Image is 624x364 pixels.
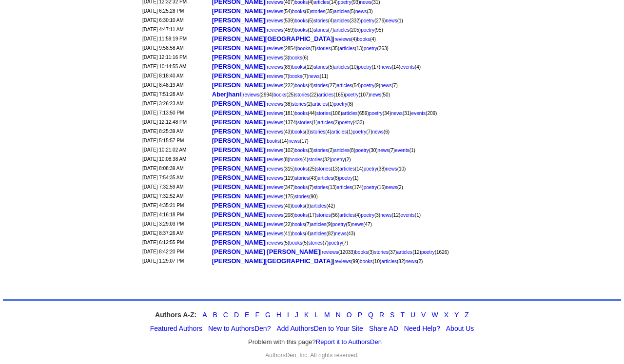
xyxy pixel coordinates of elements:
a: stories [316,212,331,218]
a: stories [313,83,328,88]
a: news [406,259,417,264]
a: news [386,185,397,190]
a: stories [313,64,328,70]
a: D [234,311,239,319]
a: reviews [243,92,259,97]
font: (13) [339,46,363,51]
font: [PERSON_NAME] [212,146,265,153]
a: news [372,129,383,134]
font: (10) [334,64,358,70]
font: [PERSON_NAME] [212,128,265,135]
font: [PERSON_NAME] [212,165,265,172]
a: Need Help? [404,325,440,332]
font: (4) [357,37,376,42]
a: books [294,18,308,23]
a: books [292,203,305,209]
a: stories [292,101,306,107]
a: news [380,212,391,218]
a: reviews [267,120,283,125]
a: news [386,18,397,23]
a: [PERSON_NAME] [212,43,265,52]
a: articles [342,111,358,116]
a: stories [297,120,312,125]
font: (14) [380,64,400,70]
a: reviews [267,55,283,60]
a: books [292,64,305,70]
a: C [223,311,228,319]
a: articles [337,185,352,190]
font: [PERSON_NAME] [212,183,265,191]
a: stories [308,240,322,246]
a: articles [381,259,397,264]
a: poetry [345,92,359,97]
a: X [444,311,448,319]
a: news [380,64,391,70]
font: (5) [334,9,355,14]
a: news [378,148,389,153]
a: books [294,185,308,190]
a: books [292,129,305,134]
font: (3) [267,55,289,60]
a: J [295,311,298,319]
font: [PERSON_NAME] [212,137,265,144]
a: events [400,64,414,70]
a: reviews [267,240,283,246]
font: [PERSON_NAME] [212,211,265,218]
a: [PERSON_NAME] [212,99,265,107]
a: books [297,46,311,51]
a: S [390,311,394,319]
a: articles [339,212,355,218]
font: [DATE] 8:48:19 AM [142,82,184,88]
a: events [400,212,414,218]
a: reviews [334,259,351,264]
a: poetry [369,111,383,116]
font: [PERSON_NAME] [212,54,265,61]
a: reviews [267,64,283,70]
a: books [289,74,302,79]
font: (54) [337,83,361,88]
font: (1) [386,18,403,23]
a: poetry [339,175,353,181]
a: stories [294,194,309,199]
a: stories [294,175,309,181]
a: books [294,111,308,116]
a: stories [313,18,328,23]
a: [PERSON_NAME] [212,127,265,135]
a: books [294,27,308,33]
font: [PERSON_NAME] [212,44,265,52]
a: M [324,311,330,319]
font: | [241,91,390,98]
font: (4) [334,37,357,42]
font: (9) [361,83,380,88]
a: [PERSON_NAME] [212,182,265,191]
a: New to AuthorsDen? [208,325,271,332]
a: K [304,311,309,319]
font: Aberjhani [212,91,241,98]
a: reviews [267,129,283,134]
font: (7) [297,46,316,51]
font: [PERSON_NAME][GEOGRAPHIC_DATA] [212,257,333,265]
a: articles [311,203,327,209]
font: (95) [361,27,383,33]
font: (89) [267,64,292,70]
font: (7) [267,74,289,79]
a: E [245,311,249,319]
font: (6) [289,55,308,60]
a: poetry [352,129,366,134]
font: (205) [334,27,361,33]
a: articles [318,120,333,125]
a: reviews [267,83,283,88]
a: books [267,138,280,144]
font: (11) [308,74,328,79]
a: [PERSON_NAME] [212,238,265,246]
font: (5) [294,18,313,23]
a: reviews [334,37,351,42]
font: [DATE] 6:30:10 AM [142,18,184,23]
a: news [308,74,319,79]
a: [PERSON_NAME] [212,6,265,15]
font: [DATE] 11:59:19 PM [142,36,187,41]
a: [PERSON_NAME] [212,229,265,237]
a: articles [339,46,355,51]
a: [PERSON_NAME] [212,108,265,116]
font: | [265,26,383,33]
